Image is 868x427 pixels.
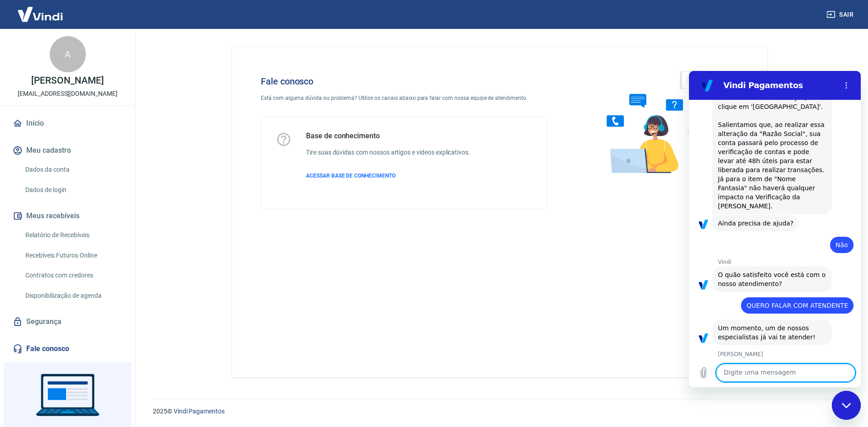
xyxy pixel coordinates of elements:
h4: Fale conosco [261,76,547,87]
a: Fale conosco [11,339,124,359]
a: ACESSAR BASE DE CONHECIMENTO [306,172,470,180]
p: 2025 © [153,407,846,416]
img: Vindi [11,0,70,28]
h5: Base de conhecimento [306,131,470,141]
a: Vindi Pagamentos [174,408,225,415]
span: ACESSAR BASE DE CONHECIMENTO [306,173,396,179]
p: [EMAIL_ADDRESS][DOMAIN_NAME] [18,89,118,99]
h6: Tire suas dúvidas com nossos artigos e vídeos explicativos. [306,148,470,157]
a: Dados da conta [22,160,124,179]
button: Meus recebíveis [11,206,124,226]
a: Recebíveis Futuros Online [22,246,124,265]
a: Contratos com credores [22,266,124,285]
button: Meu cadastro [11,141,124,160]
a: Início [11,113,124,133]
p: [PERSON_NAME] [31,76,104,85]
a: Dados de login [22,181,124,199]
div: A [50,36,86,72]
button: Sair [825,6,857,23]
a: Segurança [11,312,124,332]
iframe: Botão para abrir a janela de mensagens, conversa em andamento [832,391,861,420]
a: Relatório de Recebíveis [22,226,124,244]
img: Fale conosco [589,61,726,182]
iframe: Janela de mensagens [689,71,861,387]
a: Disponibilização de agenda [22,286,124,305]
p: Está com alguma dúvida ou problema? Utilize os canais abaixo para falar com nossa equipe de atend... [261,94,547,102]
